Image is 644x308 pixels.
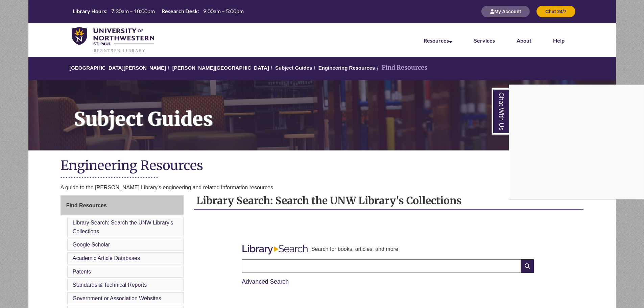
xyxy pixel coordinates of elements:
[424,37,452,44] a: Resources
[474,37,495,44] a: Services
[509,85,644,199] div: Chat With Us
[72,27,154,53] img: UNWSP Library Logo
[517,37,531,44] a: About
[553,37,565,44] a: Help
[509,85,644,199] iframe: Chat Widget
[492,88,509,135] a: Chat With Us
